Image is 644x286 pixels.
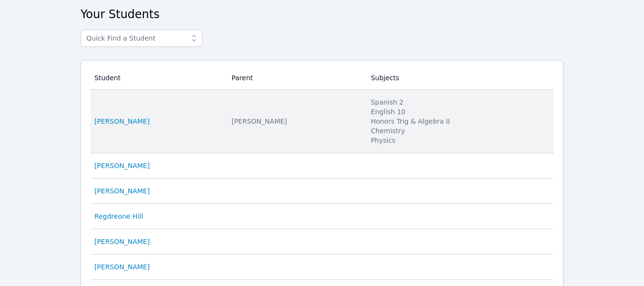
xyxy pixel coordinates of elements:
[91,204,553,229] tr: Regdreone Hill
[371,97,548,107] li: Spanish 2
[371,126,548,136] li: Chemistry
[81,30,203,47] input: Quick Find a Student
[94,237,150,246] a: [PERSON_NAME]
[94,117,150,126] a: [PERSON_NAME]
[371,117,548,126] li: Honors Trig & Algebra II
[226,66,365,90] th: Parent
[94,186,150,196] a: [PERSON_NAME]
[94,212,143,221] a: Regdreone Hill
[371,107,548,117] li: English 10
[91,229,553,254] tr: [PERSON_NAME]
[365,66,553,90] th: Subjects
[94,161,150,170] a: [PERSON_NAME]
[91,153,553,179] tr: [PERSON_NAME]
[232,117,359,126] div: [PERSON_NAME]
[91,90,553,153] tr: [PERSON_NAME] [PERSON_NAME]Spanish 2English 10Honors Trig & Algebra IIChemistryPhysics
[91,66,226,90] th: Student
[94,262,150,272] a: [PERSON_NAME]
[371,136,548,145] li: Physics
[91,179,553,204] tr: [PERSON_NAME]
[91,254,553,280] tr: [PERSON_NAME]
[81,7,563,22] h2: Your Students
